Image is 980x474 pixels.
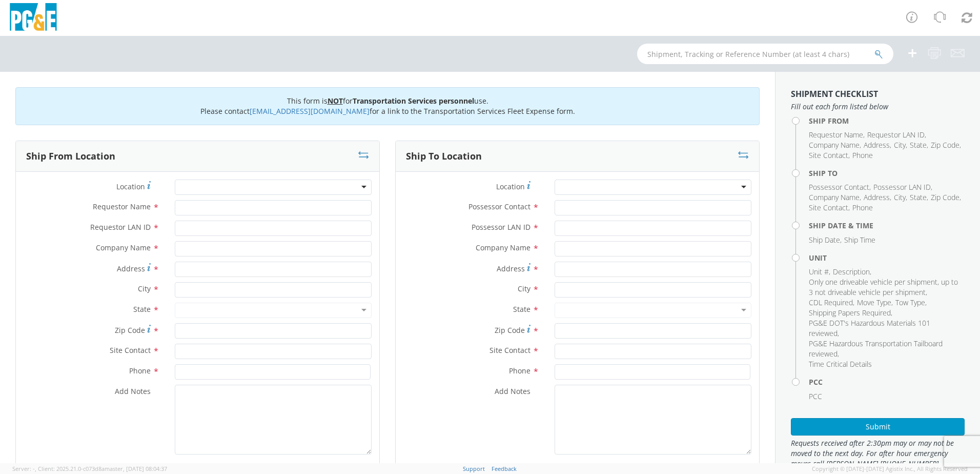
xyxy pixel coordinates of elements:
span: Add Notes [495,386,530,396]
span: Shipping Papers Required [809,308,891,318]
h4: PCC [809,378,965,386]
span: Requestor Name [93,202,151,211]
li: , [809,150,850,161]
span: Site Contact [489,345,530,355]
span: Server: - [12,465,36,472]
span: Copyright © [DATE]-[DATE] Agistix Inc., All Rights Reserved [812,465,968,473]
button: Submit [791,418,965,436]
li: , [894,192,907,203]
li: , [867,130,926,140]
span: Zip Code [495,325,525,335]
span: Phone [129,366,151,376]
u: NOT [328,96,343,106]
li: , [809,182,871,192]
span: Company Name [809,192,860,202]
span: , [35,465,36,472]
span: Time Critical Details [809,359,872,369]
span: Fill out each form listed below [791,102,965,112]
h4: Ship From [809,117,965,125]
span: Add Notes [115,386,151,396]
span: State [513,304,530,314]
li: , [809,318,962,339]
span: Ship Time [844,235,875,245]
li: , [809,130,865,140]
li: , [910,140,928,150]
li: , [809,277,962,298]
span: Zip Code [931,192,959,202]
li: , [864,140,891,150]
li: , [895,298,927,308]
span: PG&E DOT's Hazardous Materials 101 reviewed [809,318,930,338]
a: [EMAIL_ADDRESS][DOMAIN_NAME] [250,106,370,116]
span: Possessor LAN ID [873,182,931,192]
li: , [809,192,861,203]
span: City [894,192,906,202]
h3: Ship From Location [26,151,115,162]
span: CDL Required [809,298,853,307]
li: , [864,192,891,203]
span: Location [116,182,145,191]
a: Support [463,465,485,472]
h4: Unit [809,254,965,262]
span: City [894,140,906,150]
span: Zip Code [115,325,145,335]
span: Phone [852,150,873,160]
span: Unit # [809,267,829,276]
li: , [809,267,830,277]
li: , [809,140,861,150]
li: , [809,298,854,308]
span: Phone [852,203,873,212]
span: City [518,284,530,293]
span: Zip Code [931,140,959,150]
span: Requests received after 2:30pm may or may not be moved to the next day. For after hour emergency ... [791,438,965,469]
span: Address [117,264,145,273]
span: Site Contact [110,345,151,355]
img: pge-logo-06675f144f4cfa6a6814.png [8,3,59,33]
span: Possessor Contact [809,182,869,192]
span: Company Name [809,140,860,150]
li: , [833,267,871,277]
span: PCC [809,391,822,401]
li: , [931,140,961,150]
li: , [873,182,932,192]
div: This form is for use. Please contact for a link to the Transportation Services Fleet Expense form. [15,87,760,125]
span: Possessor LAN ID [472,222,530,232]
span: PG&E Hazardous Transportation Tailboard reviewed [809,339,943,359]
li: , [809,235,842,245]
a: Feedback [492,465,517,472]
li: , [809,308,892,318]
b: Transportation Services personnel [353,96,474,106]
span: Requestor Name [809,130,863,140]
span: State [910,192,927,202]
li: , [857,298,893,308]
li: , [910,192,928,203]
span: Address [864,140,890,150]
span: State [910,140,927,150]
span: City [138,284,151,293]
li: , [931,192,961,203]
span: Address [497,264,525,273]
span: Tow Type [895,298,925,307]
li: , [894,140,907,150]
span: Requestor LAN ID [867,130,925,140]
h3: Ship To Location [406,151,482,162]
span: Description [833,267,870,276]
span: Company Name [476,243,530,252]
strong: Shipment Checklist [791,88,878,100]
span: master, [DATE] 08:04:37 [105,465,167,472]
span: Address [864,192,890,202]
span: Move Type [857,298,891,307]
li: , [809,339,962,359]
span: Phone [509,366,530,376]
span: State [133,304,151,314]
span: Location [496,182,525,191]
span: Site Contact [809,150,848,160]
span: Client: 2025.21.0-c073d8a [38,465,167,472]
span: Site Contact [809,203,848,212]
input: Shipment, Tracking or Reference Number (at least 4 chars) [637,44,893,64]
span: Requestor LAN ID [90,222,151,232]
h4: Ship To [809,169,965,177]
span: Only one driveable vehicle per shipment, up to 3 not driveable vehicle per shipment [809,277,958,297]
span: Company Name [96,243,151,252]
h4: Ship Date & Time [809,222,965,229]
